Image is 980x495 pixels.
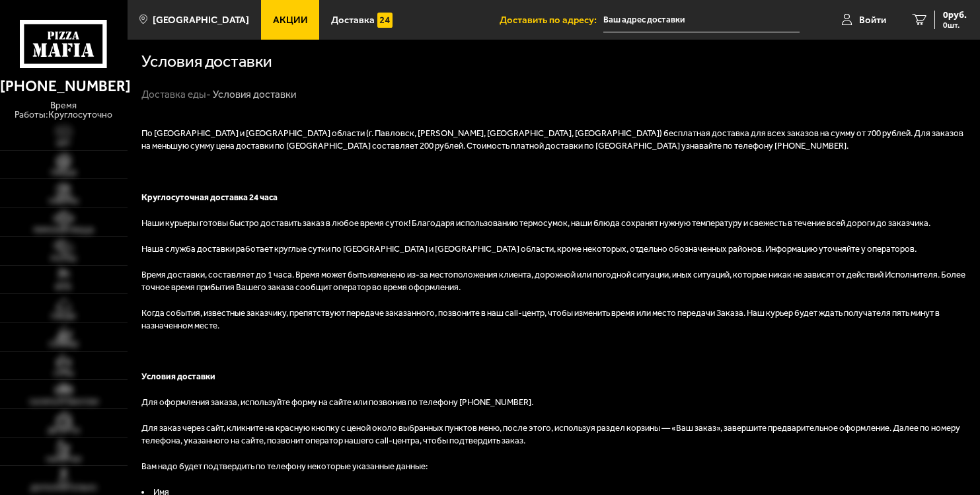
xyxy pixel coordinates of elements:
[943,11,967,20] span: 0 руб.
[153,15,249,25] span: [GEOGRAPHIC_DATA]
[943,21,967,29] span: 0 шт.
[141,397,967,409] p: Для оформления заказа, используйте форму на сайте или позвонив по телефону [PHONE_NUMBER].
[141,192,278,202] b: Круглосуточная доставка 24 часа
[141,461,967,473] p: Вам надо будет подтвердить по телефону некоторые указанные данные:
[141,422,967,447] p: Для заказ через сайт, кликните на красную кнопку с ценой около выбранных пунктов меню, после этог...
[273,15,308,25] span: Акции
[141,269,967,294] p: Время доставки, составляет до 1 часа. Время может быть изменено из-за местоположения клиента, дор...
[377,13,393,28] img: 15daf4d41897b9f0e9f617042186c801.svg
[213,88,296,101] div: Условия доставки
[603,8,800,32] input: Ваш адрес доставки
[141,128,967,153] p: По [GEOGRAPHIC_DATA] и [GEOGRAPHIC_DATA] области (г. Павловск, [PERSON_NAME], [GEOGRAPHIC_DATA], ...
[141,307,967,332] p: Когда события, известные заказчику, препятствуют передаче заказанного, позвоните в наш call-центр...
[859,15,886,25] span: Войти
[141,89,211,100] a: Доставка еды-
[141,371,215,381] b: Условия доставки
[141,217,967,230] p: Наши курьеры готовы быстро доставить заказ в любое время суток! Благодаря использованию термосумо...
[331,15,375,25] span: Доставка
[141,54,272,70] h1: Условия доставки
[141,243,967,256] p: Наша служба доставки работает круглые сутки по [GEOGRAPHIC_DATA] и [GEOGRAPHIC_DATA] области, кро...
[500,15,603,25] span: Доставить по адресу:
